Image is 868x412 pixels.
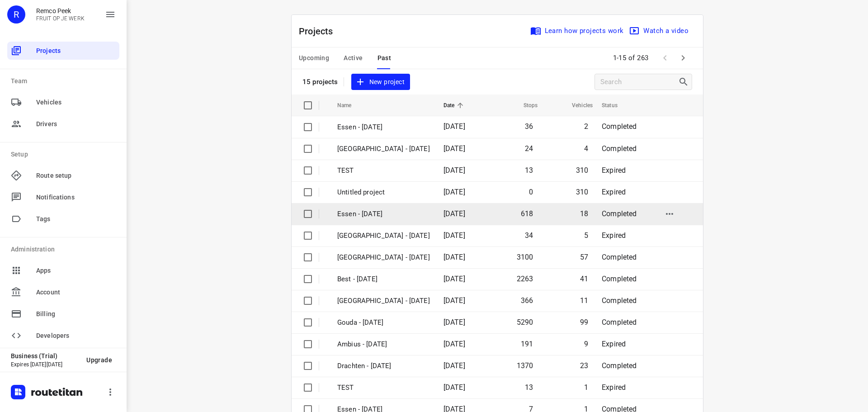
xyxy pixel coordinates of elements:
span: Completed [602,275,637,283]
p: Untitled project [337,187,430,198]
span: Billing [36,309,116,319]
p: Gemeente Rotterdam - Monday [337,231,430,241]
span: Expired [602,166,626,175]
div: Search [678,76,692,87]
span: 36 [525,122,533,131]
p: Team [11,76,119,86]
span: 0 [529,188,533,196]
span: Expired [602,340,626,348]
span: Tags [36,214,116,224]
span: 3100 [517,253,533,261]
span: Expired [602,231,626,240]
span: Projects [36,46,116,56]
div: Route setup [7,166,119,185]
div: Billing [7,305,119,323]
span: 2263 [517,275,533,283]
span: 41 [580,275,588,283]
span: 13 [525,166,533,175]
span: Expired [602,383,626,392]
p: TEST [337,383,430,393]
p: Projects [299,24,340,38]
button: Upgrade [79,352,119,368]
span: Next Page [674,49,692,67]
span: New project [357,76,405,88]
span: [DATE] [443,318,465,327]
span: Completed [602,296,637,305]
p: Expires [DATE][DATE] [11,361,79,368]
span: [DATE] [443,296,465,305]
span: 57 [580,253,588,261]
p: Gouda - Monday [337,317,430,328]
span: 11 [580,296,588,305]
span: [DATE] [443,231,465,240]
span: Date [443,100,467,111]
span: Developers [36,331,116,341]
span: Stops [512,100,538,111]
span: 1-15 of 263 [609,48,653,68]
span: 5290 [517,318,533,327]
span: Apps [36,266,116,275]
span: [DATE] [443,166,465,175]
p: Essen - [DATE] [337,122,430,133]
span: Completed [602,318,637,327]
span: [DATE] [443,188,465,196]
span: Completed [602,144,637,153]
p: Zwolle - Monday [337,252,430,263]
span: Notifications [36,193,116,202]
span: 191 [521,340,533,348]
span: Status [602,100,629,111]
div: Notifications [7,188,119,206]
div: Tags [7,210,119,228]
span: 34 [525,231,533,240]
p: Setup [11,150,119,159]
span: Previous Page [656,49,674,67]
span: 13 [525,383,533,392]
div: R [7,5,25,24]
span: Completed [602,361,637,370]
span: Upgrade [86,356,112,364]
div: Drivers [7,115,119,133]
span: [DATE] [443,122,465,131]
p: FRUIT OP JE WERK [36,15,85,22]
span: Name [337,100,363,111]
span: 366 [521,296,533,305]
span: [DATE] [443,275,465,283]
span: Drivers [36,119,116,129]
div: Account [7,283,119,301]
span: 310 [576,188,589,196]
p: [GEOGRAPHIC_DATA] - [DATE] [337,144,430,154]
div: Vehicles [7,93,119,111]
span: 9 [584,340,588,348]
div: Developers [7,327,119,345]
span: Completed [602,253,637,261]
p: 15 projects [302,78,338,86]
span: 5 [584,231,588,240]
div: Apps [7,261,119,279]
span: [DATE] [443,383,465,392]
span: [DATE] [443,144,465,153]
span: 310 [576,166,589,175]
span: 4 [584,144,588,153]
span: Active [344,52,363,64]
p: Drachten - Monday [337,361,430,371]
span: 618 [521,209,533,218]
p: TEST [337,166,430,176]
span: Route setup [36,171,116,180]
span: 2 [584,122,588,131]
span: [DATE] [443,340,465,348]
span: Completed [602,122,637,131]
span: Account [36,288,116,297]
p: Remco Peek [36,7,85,14]
span: 18 [580,209,588,218]
span: Past [377,52,392,64]
span: Completed [602,209,637,218]
p: Essen - [DATE] [337,209,430,219]
p: Business (Trial) [11,352,79,360]
span: Upcoming [299,52,329,64]
p: Ambius - Monday [337,339,430,350]
div: Projects [7,42,119,60]
p: Administration [11,245,119,254]
span: [DATE] [443,253,465,261]
input: Search projects [600,75,678,89]
span: 23 [580,361,588,370]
